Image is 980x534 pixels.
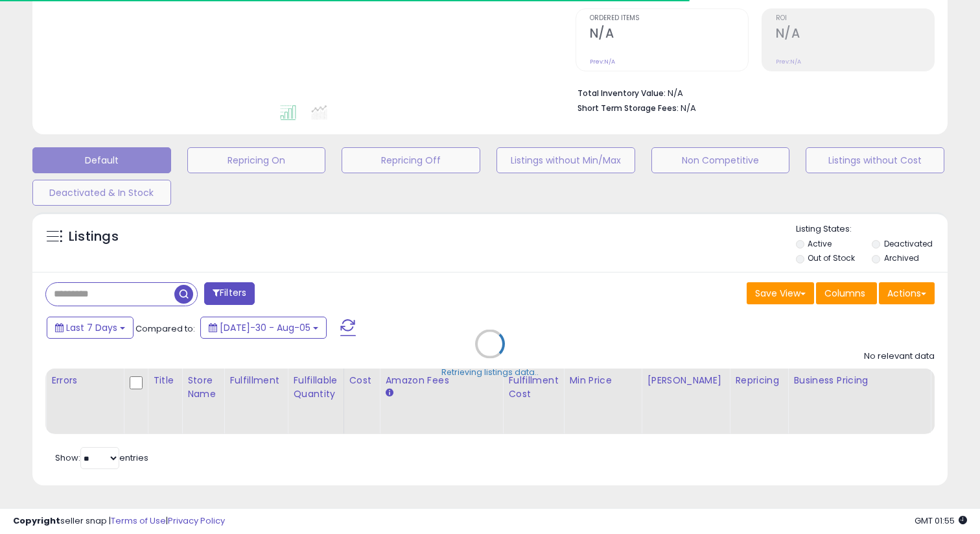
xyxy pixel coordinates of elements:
small: Prev: N/A [776,58,801,66]
span: N/A [681,102,696,114]
button: Listings without Cost [806,147,944,173]
button: Listings without Min/Max [496,147,635,173]
a: Terms of Use [111,515,166,527]
strong: Copyright [13,515,60,527]
span: Ordered Items [590,15,748,22]
a: Privacy Policy [168,515,225,527]
h2: N/A [776,26,934,43]
span: ROI [776,15,934,22]
button: Repricing Off [342,147,480,173]
h2: N/A [590,26,748,43]
button: Non Competitive [651,147,790,173]
span: 2025-08-13 01:55 GMT [915,515,967,527]
button: Repricing On [187,147,326,173]
b: Short Term Storage Fees: [577,103,679,114]
li: N/A [577,84,925,100]
button: Deactivated & In Stock [32,180,171,206]
small: Prev: N/A [590,58,615,66]
div: seller snap | | [13,515,225,528]
button: Default [32,147,171,173]
b: Total Inventory Value: [577,88,666,99]
div: Retrieving listings data.. [441,367,539,378]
